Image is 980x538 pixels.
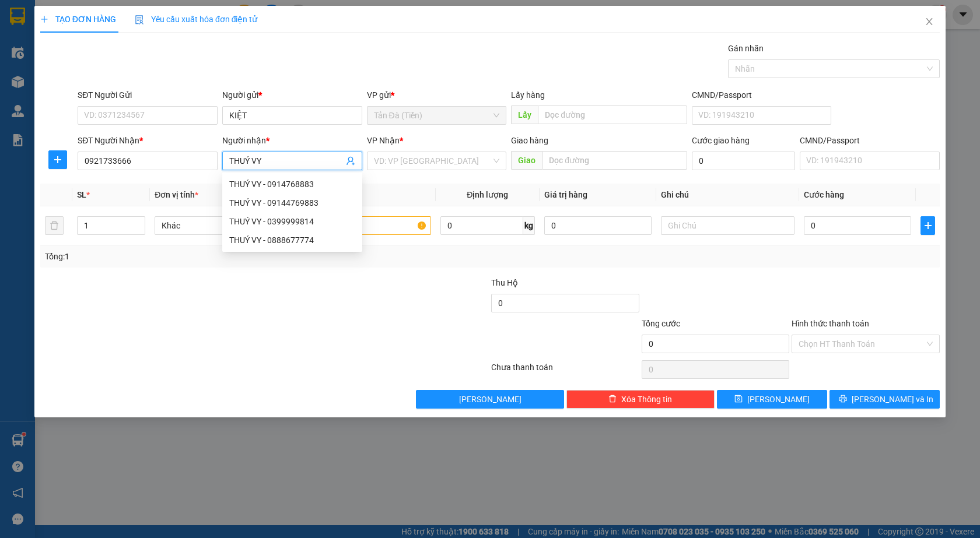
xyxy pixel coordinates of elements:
[135,15,144,24] img: icon
[692,152,796,170] input: Cước giao hàng
[717,390,827,409] button: save[PERSON_NAME]
[661,216,794,235] input: Ghi Chú
[48,150,67,169] button: plus
[792,319,869,328] label: Hình thức thanh toán
[544,216,652,235] input: 0
[45,216,64,235] button: delete
[374,107,500,124] span: Tản Đà (Tiền)
[804,190,844,199] span: Cước hàng
[692,89,832,101] div: CMND/Passport
[346,156,355,166] span: user-add
[800,134,940,147] div: CMND/Passport
[367,136,400,145] span: VP Nhận
[608,395,617,404] span: delete
[921,221,935,230] span: plus
[222,175,362,194] div: THUÝ VY - 0914768883
[542,151,687,170] input: Dọc đường
[839,395,847,404] span: printer
[229,215,355,228] div: THUÝ VY - 0399999814
[467,190,508,199] span: Định lượng
[656,184,799,206] th: Ghi chú
[511,90,545,100] span: Lấy hàng
[538,106,687,124] input: Dọc đường
[728,44,764,53] label: Gán nhãn
[77,190,86,199] span: SL
[222,134,362,147] div: Người nhận
[913,6,946,38] button: Close
[747,393,810,406] span: [PERSON_NAME]
[459,393,521,406] span: [PERSON_NAME]
[135,15,258,24] span: Yêu cầu xuất hóa đơn điện tử
[78,134,218,147] div: SĐT Người Nhận
[692,136,750,145] label: Cước giao hàng
[222,212,362,231] div: THUÝ VY - 0399999814
[921,216,935,235] button: plus
[222,89,362,101] div: Người gửi
[566,390,715,409] button: deleteXóa Thông tin
[49,155,66,164] span: plus
[734,395,743,404] span: save
[40,15,48,23] span: plus
[222,231,362,249] div: THUÝ VY - 0888677774
[490,361,640,381] div: Chưa thanh toán
[642,319,680,328] span: Tổng cước
[222,194,362,212] div: THUÝ VY - 09144769883
[78,89,218,101] div: SĐT Người Gửi
[367,89,507,101] div: VP gửi
[544,190,587,199] span: Giá trị hàng
[45,250,379,263] div: Tổng: 1
[925,17,934,26] span: close
[829,390,940,409] button: printer[PERSON_NAME] và In
[155,190,198,199] span: Đơn vị tính
[621,393,672,406] span: Xóa Thông tin
[852,393,933,406] span: [PERSON_NAME] và In
[229,178,355,191] div: THUÝ VY - 0914768883
[523,216,535,235] span: kg
[229,196,355,209] div: THUÝ VY - 09144769883
[491,278,518,287] span: Thu Hộ
[511,151,542,170] span: Giao
[297,216,431,235] input: VD: Bàn, Ghế
[40,15,116,24] span: TẠO ĐƠN HÀNG
[229,234,355,247] div: THUÝ VY - 0888677774
[162,217,281,234] span: Khác
[511,106,538,124] span: Lấy
[511,136,548,145] span: Giao hàng
[416,390,564,409] button: [PERSON_NAME]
